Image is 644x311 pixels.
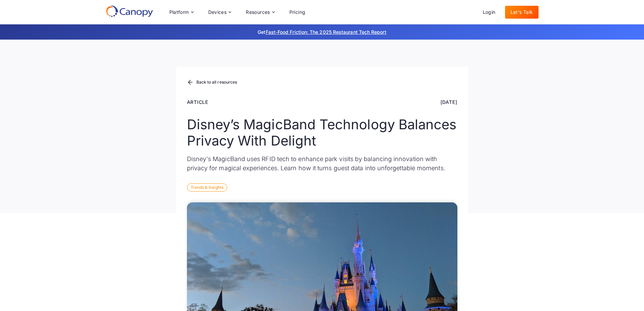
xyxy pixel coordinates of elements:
[169,10,189,15] div: Platform
[284,6,311,19] a: Pricing
[187,183,227,192] div: Trends & Insights
[157,28,488,36] p: Get
[187,154,457,173] p: Disney's MagicBand uses RFID tech to enhance park visits by balancing innovation with privacy for...
[187,98,209,106] div: Article
[187,116,457,149] h1: Disney’s MagicBand Technology Balances Privacy With Delight
[208,10,227,15] div: Devices
[440,98,457,106] div: [DATE]
[187,78,237,87] a: Back to all resources
[164,5,199,19] div: Platform
[203,5,237,19] div: Devices
[266,29,386,35] a: Fast-Food Friction: The 2025 Restaurant Tech Report
[505,6,539,19] a: Let's Talk
[196,80,237,84] div: Back to all resources
[240,5,280,19] div: Resources
[477,6,501,19] a: Login
[246,10,270,15] div: Resources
